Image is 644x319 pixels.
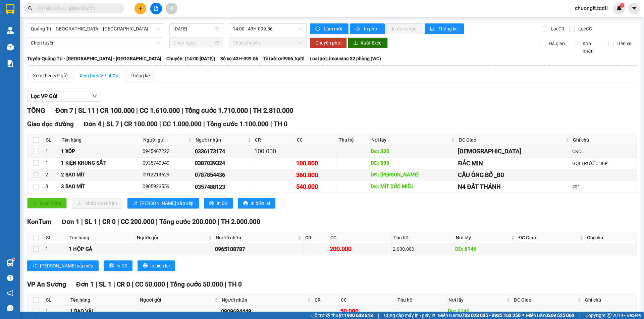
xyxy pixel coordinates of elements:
[7,305,13,311] span: message
[195,183,252,191] div: 0357488123
[222,296,306,304] span: Người nhận
[195,171,252,179] div: 0787854436
[458,159,570,168] div: ĐẮC MIN
[204,198,233,209] button: printerIn DS
[250,106,251,114] span: |
[27,198,67,209] button: uploadGiao hàng
[99,218,101,226] span: |
[448,308,511,316] div: DĐ: 6146
[251,200,270,207] span: In biên lai
[572,183,636,190] div: 751
[124,120,158,128] span: CR 100.000
[607,313,611,318] span: copyright
[576,25,593,32] span: Lọc CC
[254,147,294,156] div: 100.000
[329,232,392,243] th: CC
[580,40,603,55] span: Kho nhận
[130,72,150,79] div: Thống kê
[371,136,450,144] span: Nơi lấy
[458,182,570,191] div: N4 ĐẤT THÁNH
[616,5,622,11] img: icon-new-feature
[296,170,336,180] div: 360.000
[311,312,373,319] span: Hỗ trợ kỹ thuật:
[6,4,14,14] img: logo-vxr
[27,260,99,271] button: sort-ascending[PERSON_NAME] sắp xếp
[116,262,127,269] span: In DS
[628,3,640,14] button: caret-down
[274,120,287,128] span: TH 0
[69,245,134,253] div: 1 HỘP GÀ
[138,6,143,11] span: plus
[392,232,454,243] th: Thu hộ
[159,218,216,226] span: Tổng cước 200.000
[61,171,140,179] div: 2 BAO MÍT
[195,147,252,156] div: 0336173174
[585,232,637,243] th: Ghi chú
[448,296,505,304] span: Nơi lấy
[102,218,116,226] span: CR 0
[121,120,122,128] span: |
[348,37,388,48] button: downloadXuất Excel
[27,56,161,61] b: Tuyến: Quảng Trị - [GEOGRAPHIC_DATA] - [GEOGRAPHIC_DATA]
[324,25,343,32] span: Làm mới
[44,135,60,146] th: SL
[127,198,199,209] button: sort-ascending[PERSON_NAME] sắp xếp
[78,106,95,114] span: SL 11
[233,38,303,48] span: Chọn chuyến
[143,171,193,179] div: 0912214629
[33,263,37,268] span: sort-ascending
[455,245,516,253] div: DĐ: 6146
[396,295,447,306] th: Thu hộ
[620,3,625,8] sup: 1
[68,232,135,243] th: Tên hàng
[45,183,59,191] div: 3
[215,245,302,253] div: 0965108787
[97,106,98,114] span: |
[92,93,97,99] span: down
[173,39,213,47] input: Chọn ngày
[60,135,142,146] th: Tên hàng
[228,281,242,288] span: TH 0
[61,159,140,167] div: 1 KIỆN KHUNG SẮT
[181,106,183,114] span: |
[459,313,521,318] strong: 0708 023 035 - 0935 103 250
[384,312,436,319] span: Cung cấp máy in - giấy in:
[296,159,336,168] div: 100.000
[196,136,246,144] span: Người nhận
[458,170,570,180] div: CẦU ÔNG BỐ _BD
[296,182,336,191] div: 540.000
[353,41,358,46] span: download
[150,3,162,14] button: file-add
[154,6,158,11] span: file-add
[169,6,174,11] span: aim
[7,27,14,34] img: warehouse-icon
[337,135,370,146] th: Thu hộ
[143,159,193,167] div: 0935749949
[135,281,165,288] span: CC 50.000
[44,232,68,243] th: SL
[31,92,57,100] span: Lọc VP Gửi
[31,24,160,34] span: Quảng Trị - Bình Dương - Bình Phước
[203,120,205,128] span: |
[7,259,14,266] img: warehouse-icon
[85,218,97,226] span: SL 1
[143,136,187,144] span: Người gửi
[96,281,97,288] span: |
[583,295,637,306] th: Ghi chú
[113,281,115,288] span: |
[99,281,112,288] span: SL 1
[117,281,130,288] span: CR 0
[27,106,45,114] span: TỔNG
[371,148,455,156] div: DĐ: 330
[45,148,59,156] div: 1
[438,25,459,32] span: Thống kê
[425,23,464,34] button: bar-chartThống kê
[522,314,524,317] span: ⚪️
[225,281,226,288] span: |
[393,245,452,253] div: 2.000.000
[631,5,637,11] span: caret-down
[621,3,623,8] span: 1
[315,26,321,32] span: sync
[218,218,219,226] span: |
[27,91,101,102] button: Lọc VP Gửi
